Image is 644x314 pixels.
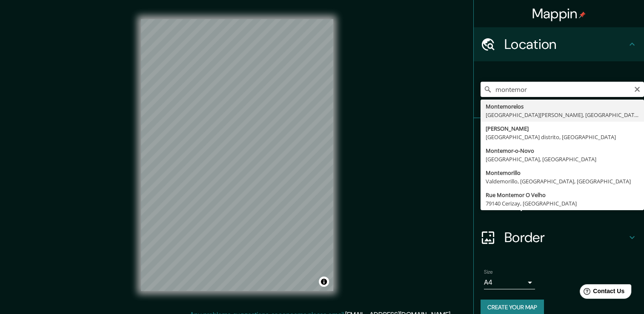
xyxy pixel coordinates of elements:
button: Clear [634,85,641,93]
input: Pick your city or area [481,82,644,97]
div: [GEOGRAPHIC_DATA], [GEOGRAPHIC_DATA] [486,155,639,163]
div: [GEOGRAPHIC_DATA] distrito, [GEOGRAPHIC_DATA] [486,133,639,141]
h4: Location [504,36,627,53]
div: Pins [474,118,644,152]
h4: Mappin [532,5,586,22]
h4: Border [504,229,627,246]
div: Location [474,27,644,61]
img: pin-icon.png [579,11,586,18]
div: Montemor-o-Novo [486,146,639,155]
button: Toggle attribution [319,277,329,287]
div: [PERSON_NAME] [486,124,639,133]
iframe: Help widget launcher [568,281,635,305]
div: 79140 Cerizay, [GEOGRAPHIC_DATA] [486,199,639,208]
div: Rue Montemor O Velho [486,191,639,199]
h4: Layout [504,195,627,212]
div: Valdemorillo, [GEOGRAPHIC_DATA], [GEOGRAPHIC_DATA] [486,177,639,186]
div: Montemorillo [486,168,639,177]
div: A4 [484,276,535,289]
div: Border [474,220,644,254]
canvas: Map [141,19,333,291]
div: Layout [474,186,644,220]
div: Style [474,152,644,186]
label: Size [484,268,493,276]
div: [GEOGRAPHIC_DATA][PERSON_NAME], [GEOGRAPHIC_DATA] [486,111,639,119]
div: Montemorelos [486,102,639,111]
